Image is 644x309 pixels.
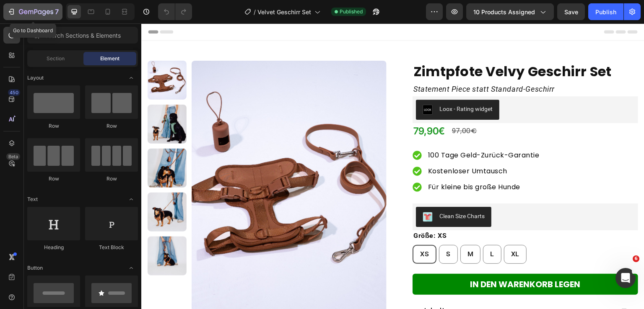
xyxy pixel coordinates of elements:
[100,55,119,62] span: Element
[310,103,337,113] div: 97,00€
[271,250,497,271] button: IN DEN WARENKORB LEGEN
[257,8,311,16] span: Velvet Geschirr Set
[633,255,639,262] span: 6
[283,283,304,292] p: Inhalt
[3,3,62,20] button: 7
[85,244,138,251] div: Text Block
[298,81,351,90] div: Loox - Rating widget
[27,244,80,251] div: Heading
[6,153,20,160] div: Beta
[287,159,398,169] p: Für kleine bis große Hunde
[473,8,535,16] span: 10 products assigned
[370,227,378,234] span: XL
[27,74,44,82] span: Layout
[305,227,309,234] span: S
[275,183,350,203] button: Clean Size Charts
[27,27,138,44] input: Search Sections & Elements
[27,196,38,203] span: Text
[85,122,138,130] div: Row
[275,76,358,96] button: Loox - Rating widget
[279,227,288,234] span: XS
[326,227,332,234] span: M
[271,207,306,218] legend: Größe: XS
[254,8,256,16] span: /
[595,8,616,16] div: Publish
[125,261,138,275] span: Toggle open
[55,7,59,17] p: 7
[125,193,138,206] span: Toggle open
[349,227,353,234] span: L
[158,3,192,20] div: Undo/Redo
[8,89,20,96] div: 450
[588,3,623,20] button: Publish
[557,3,585,20] button: Save
[271,59,497,73] h2: Statement Piece statt Standard-Geschirr
[298,188,343,197] div: Clean Size Charts
[287,143,398,153] p: Kostenloser Umtausch
[47,55,65,62] span: Section
[125,71,138,85] span: Toggle open
[329,255,439,266] div: IN DEN WARENKORB LEGEN
[287,127,398,137] p: 100 Tage Geld-Zurück-Garantie
[271,100,304,116] div: 79,90€
[466,3,554,20] button: 10 products assigned
[27,122,80,130] div: Row
[615,268,636,288] iframe: Intercom live chat
[27,175,80,183] div: Row
[340,8,363,15] span: Published
[141,23,644,309] iframe: Design area
[27,264,43,272] span: Button
[271,37,497,59] h1: Zimtpfote Velvy Geschirr Set
[281,81,291,91] img: loox.png
[85,175,138,183] div: Row
[564,8,578,15] span: Save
